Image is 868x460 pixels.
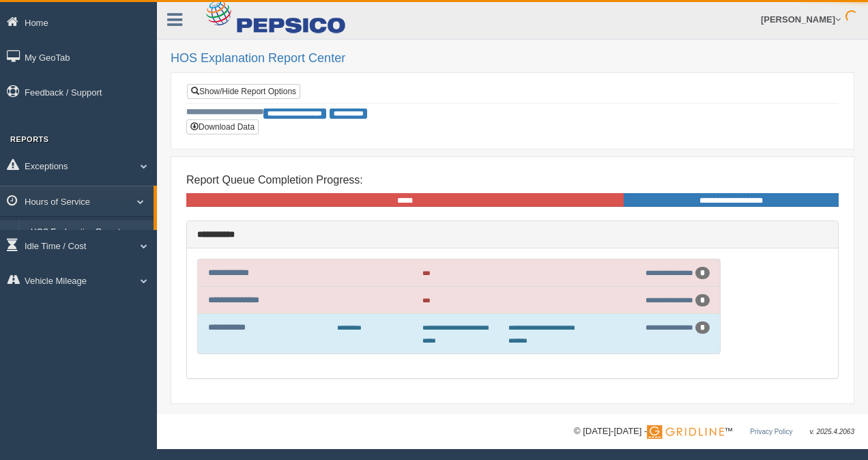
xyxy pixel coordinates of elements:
[186,174,839,186] h4: Report Queue Completion Progress:
[25,220,154,245] a: HOS Explanation Reports
[647,425,724,439] img: Gridline
[187,84,300,99] a: Show/Hide Report Options
[186,119,259,134] button: Download Data
[810,428,854,435] span: v. 2025.4.2063
[574,425,854,439] div: © [DATE]-[DATE] - ™
[171,52,854,66] h2: HOS Explanation Report Center
[750,428,792,435] a: Privacy Policy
